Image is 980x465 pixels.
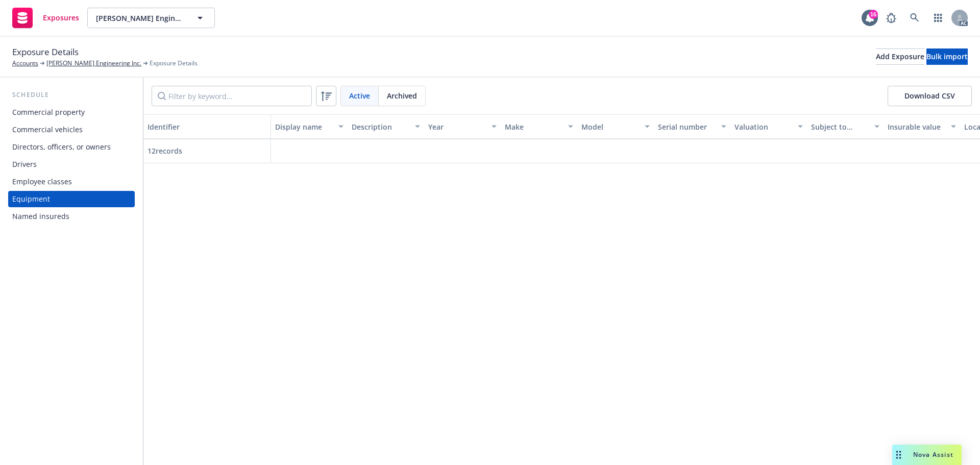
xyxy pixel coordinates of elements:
button: Bulk import [926,48,968,65]
a: Switch app [928,8,948,28]
span: [PERSON_NAME] Engineering Inc. [96,13,184,23]
a: [PERSON_NAME] Engineering Inc. [46,59,141,68]
button: Subject to motor vehicle insurance law [807,114,884,139]
a: Search [904,8,925,28]
button: Download CSV [888,86,972,106]
div: Add Exposure [876,49,924,64]
div: Identifier [148,121,266,132]
button: Identifier [143,114,271,139]
div: Bulk import [926,49,968,64]
button: Display name [271,114,348,139]
span: Exposures [43,14,79,22]
button: Year [424,114,501,139]
div: Drivers [12,156,37,173]
button: Model [577,114,654,139]
button: Make [501,114,577,139]
button: Description [348,114,424,139]
div: Description [352,121,409,132]
div: Display name [275,121,332,132]
button: Nova Assist [892,445,962,465]
span: Nova Assist [913,450,953,459]
a: Equipment [8,191,135,207]
button: Valuation [730,114,807,139]
button: [PERSON_NAME] Engineering Inc. [87,8,215,28]
div: Named insureds [12,208,69,225]
div: 16 [869,10,878,19]
a: Named insureds [8,208,135,225]
a: Exposures [8,4,83,32]
button: Insurable value [884,114,960,139]
div: Make [505,121,562,132]
div: Drag to move [892,445,905,465]
div: Equipment [12,191,50,207]
div: Directors, officers, or owners [12,139,111,155]
div: Commercial vehicles [12,121,83,138]
div: Valuation [734,121,792,132]
span: Exposure Details [150,59,198,68]
a: Commercial property [8,104,135,120]
button: Serial number [654,114,730,139]
div: Serial number [658,121,715,132]
button: Add Exposure [876,48,924,65]
span: Archived [387,90,417,101]
div: Model [581,121,639,132]
a: Drivers [8,156,135,173]
a: Employee classes [8,174,135,190]
a: Report a Bug [881,8,901,28]
a: Commercial vehicles [8,121,135,138]
span: Exposure Details [12,45,79,59]
a: Directors, officers, or owners [8,139,135,155]
div: Commercial property [12,104,85,120]
input: Filter by keyword... [152,86,312,106]
div: Employee classes [12,174,72,190]
div: Schedule [8,90,135,100]
div: Insurable value [888,121,945,132]
div: Subject to motor vehicle insurance law [811,121,868,132]
div: Year [428,121,485,132]
span: 12 records [148,146,182,156]
span: Active [349,90,370,101]
a: Accounts [12,59,38,68]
